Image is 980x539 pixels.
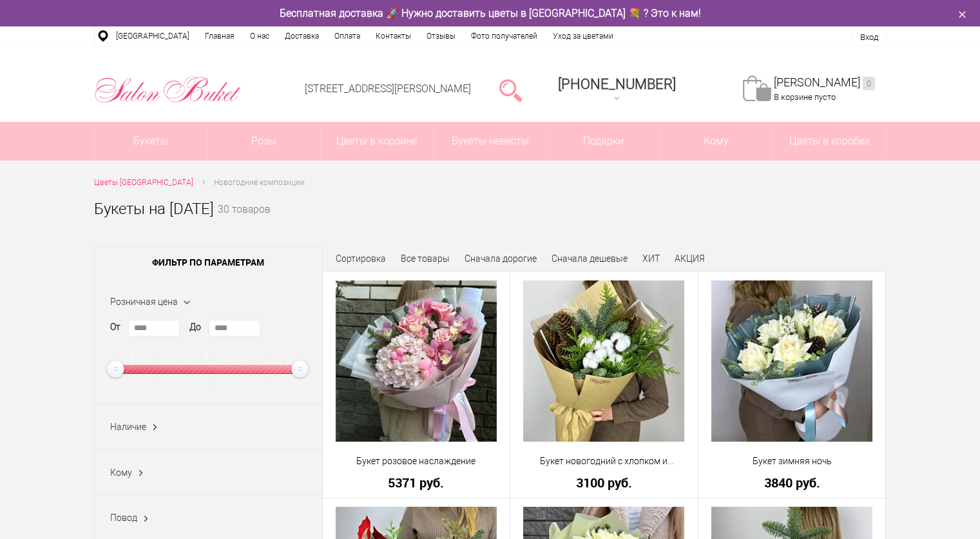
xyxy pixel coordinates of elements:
a: Подарки [547,122,660,161]
span: Фильтр по параметрам [95,246,322,279]
img: Цветы Нижний Новгород [94,73,242,106]
a: Доставка [277,26,327,46]
a: Главная [197,26,242,46]
a: Букет розовое наслаждение [331,455,502,468]
a: Розы [207,122,320,161]
a: Цветы [GEOGRAPHIC_DATA] [94,176,193,190]
a: Букеты [95,122,207,161]
ins: 0 [863,77,875,90]
small: 30 товаров [218,205,271,236]
a: [PERSON_NAME] [774,75,875,90]
label: До [189,320,201,334]
a: Фото получателей [463,26,545,46]
a: [GEOGRAPHIC_DATA] [108,26,197,46]
a: Букеты невесты [434,122,546,161]
span: Розничная цена [110,297,178,307]
a: Все товары [401,253,450,264]
a: О нас [242,26,277,46]
span: Кому [660,122,773,161]
span: Кому [110,467,132,478]
img: Букет розовое наслаждение [336,280,497,442]
a: АКЦИЯ [675,253,705,264]
a: Цветы в коробке [773,122,886,161]
img: Букет зимняя ночь [711,280,872,442]
a: Букет новогодний с хлопком и нобилисом [519,455,689,468]
img: Букет новогодний с хлопком и нобилисом [523,280,684,442]
span: В корзине пусто [774,92,836,102]
h1: Букеты на [DATE] [94,197,214,220]
a: Цветы в корзине [321,122,434,161]
span: Повод [110,513,137,523]
a: 3840 руб. [707,476,878,489]
a: Букет зимняя ночь [707,455,878,468]
label: От [110,320,120,334]
a: ХИТ [642,253,660,264]
a: 3100 руб. [519,476,689,489]
a: [PHONE_NUMBER] [550,72,684,108]
a: Уход за цветами [545,26,621,46]
span: Сортировка [336,253,386,264]
a: [STREET_ADDRESS][PERSON_NAME] [305,83,471,95]
a: Оплата [327,26,368,46]
span: Цветы [GEOGRAPHIC_DATA] [94,178,193,187]
div: Бесплатная доставка 🚀 Нужно доставить цветы в [GEOGRAPHIC_DATA] 💐 ? Это к нам! [84,6,896,20]
a: Контакты [368,26,419,46]
a: Вход [860,32,878,42]
span: Новогодние композиции [214,178,305,187]
span: Наличие [110,422,146,432]
a: Сначала дешевые [552,253,628,264]
span: [PHONE_NUMBER] [558,76,676,92]
a: Отзывы [419,26,463,46]
a: 5371 руб. [331,476,502,489]
a: Сначала дорогие [465,253,537,264]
